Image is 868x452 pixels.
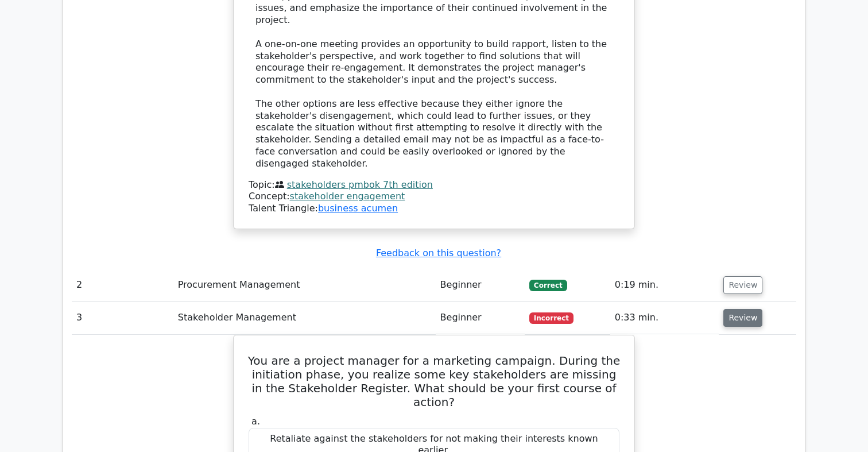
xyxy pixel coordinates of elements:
div: Talent Triangle: [249,179,619,215]
div: Topic: [249,179,619,191]
td: Beginner [436,269,525,302]
a: stakeholder engagement [290,191,405,202]
a: stakeholders pmbok 7th edition [287,179,433,190]
a: business acumen [318,203,398,214]
td: Stakeholder Management [173,302,436,334]
div: Concept: [249,191,619,203]
a: Feedback on this question? [376,248,501,258]
td: 2 [72,269,173,302]
td: Procurement Management [173,269,436,302]
button: Review [723,309,762,327]
h5: You are a project manager for a marketing campaign. During the initiation phase, you realize some... [247,354,621,409]
td: 0:19 min. [610,269,719,302]
td: Beginner [436,302,525,334]
span: Correct [529,280,567,291]
span: Incorrect [529,312,573,324]
td: 0:33 min. [610,302,719,334]
td: 3 [72,302,173,334]
button: Review [723,276,762,294]
span: a. [251,416,260,427]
